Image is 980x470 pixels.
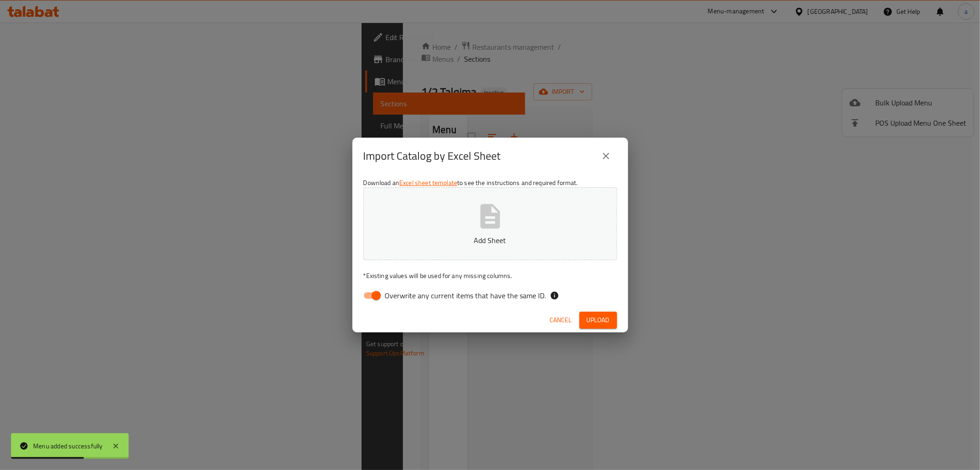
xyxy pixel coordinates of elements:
div: Download an to see the instructions and required format. [352,174,628,308]
svg: If the overwrite option isn't selected, then the items that match an existing ID will be ignored ... [550,291,559,300]
button: Cancel [546,312,576,329]
a: Excel sheet template [399,177,457,189]
h2: Import Catalog by Excel Sheet [363,149,501,163]
span: Cancel [550,314,572,326]
p: Add Sheet [378,235,603,246]
p: Existing values will be used for any missing columns. [363,271,617,280]
button: close [595,145,617,167]
div: Menu added successfully [33,441,103,451]
span: Overwrite any current items that have the same ID. [385,290,546,301]
span: Upload [587,314,610,326]
button: Upload [579,312,617,329]
button: Add Sheet [363,187,617,260]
